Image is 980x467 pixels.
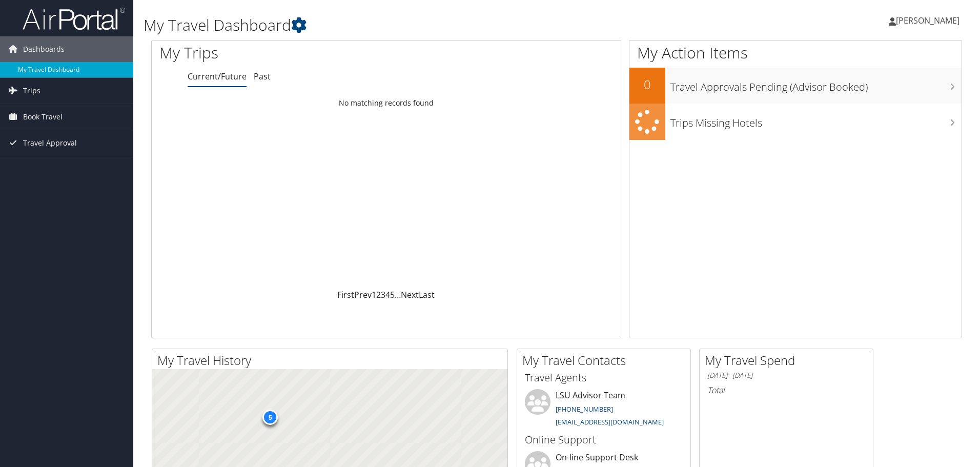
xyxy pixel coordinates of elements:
[629,76,665,93] h2: 0
[262,409,278,424] div: 5
[629,42,962,64] h1: My Action Items
[381,289,385,300] a: 3
[629,68,962,104] a: 0Travel Approvals Pending (Advisor Booked)
[23,36,65,62] span: Dashboards
[556,404,613,414] a: [PHONE_NUMBER]
[889,5,970,36] a: [PERSON_NAME]
[337,289,354,300] a: First
[525,371,683,385] h3: Travel Agents
[401,289,419,300] a: Next
[556,417,664,427] a: [EMAIL_ADDRESS][DOMAIN_NAME]
[520,389,688,431] li: LSU Advisor Team
[372,289,376,300] a: 1
[707,371,865,380] h6: [DATE] - [DATE]
[896,15,959,26] span: [PERSON_NAME]
[707,384,865,396] h6: Total
[670,111,962,130] h3: Trips Missing Hotels
[159,42,418,64] h1: My Trips
[23,104,63,130] span: Book Travel
[629,104,962,140] a: Trips Missing Hotels
[670,75,962,94] h3: Travel Approvals Pending (Advisor Booked)
[525,433,683,447] h3: Online Support
[23,130,77,156] span: Travel Approval
[395,289,401,300] span: …
[188,71,247,82] a: Current/Future
[522,352,690,369] h2: My Travel Contacts
[23,7,125,31] img: airportal-logo.png
[390,289,395,300] a: 5
[152,94,621,112] td: No matching records found
[419,289,435,300] a: Last
[376,289,381,300] a: 2
[354,289,372,300] a: Prev
[705,352,873,369] h2: My Travel Spend
[254,71,271,82] a: Past
[23,78,40,104] span: Trips
[157,352,507,369] h2: My Travel History
[385,289,390,300] a: 4
[144,14,695,36] h1: My Travel Dashboard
